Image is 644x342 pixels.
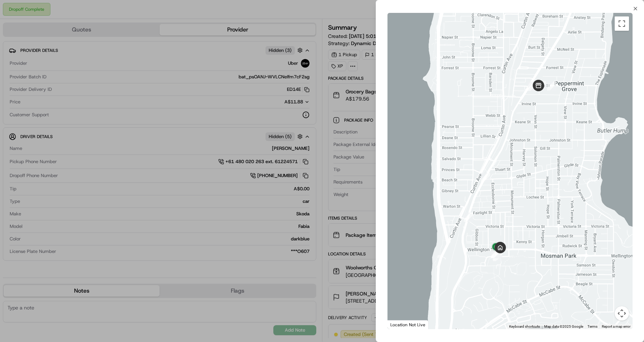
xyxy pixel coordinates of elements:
div: 1 [547,81,556,91]
a: Report a map error [602,324,630,328]
div: 2 [537,81,546,91]
div: 6 [493,252,502,261]
div: 3 [528,82,537,91]
div: 4 [481,173,490,182]
div: 5 [464,212,473,222]
button: Map camera controls [615,306,629,321]
button: Toggle fullscreen view [615,16,629,31]
button: Keyboard shortcuts [509,324,540,329]
a: Open this area in Google Maps (opens a new window) [389,320,413,329]
span: Map data ©2025 Google [544,324,583,328]
img: Google [389,320,413,329]
div: 7 [491,249,500,258]
div: Location Not Live [387,320,429,329]
a: Terms (opens in new tab) [587,324,597,328]
div: 8 [491,249,501,258]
